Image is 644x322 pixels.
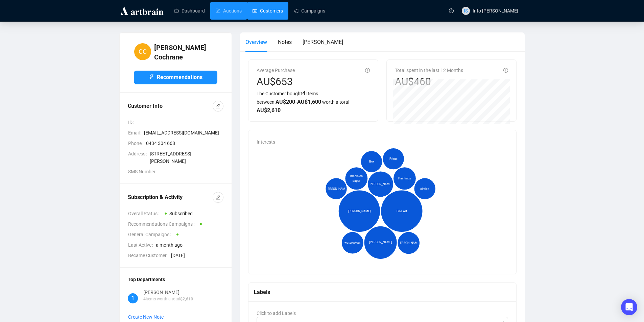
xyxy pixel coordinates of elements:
div: AU$653 [257,75,295,88]
span: edit [216,104,220,108]
span: AU$ 2,610 [257,107,281,114]
span: Recommendations Campaigns [128,220,197,228]
span: Notes [278,39,292,45]
span: CC [139,47,147,56]
span: AU$ 200 - AU$ 1,600 [276,99,321,105]
span: Fine Art [396,209,407,214]
span: ID [128,119,137,126]
span: Overall Status [128,210,162,217]
span: [PERSON_NAME] [303,39,343,45]
span: 0434 304 668 [146,140,223,147]
a: Customers [253,2,283,20]
a: Dashboard [174,2,205,20]
span: 4 [143,297,146,301]
span: Info [PERSON_NAME] [473,8,518,14]
span: Prints [389,156,397,161]
div: Top Departments [128,276,223,283]
span: media on paper [347,174,365,183]
span: Total spent in the last 12 Months [395,68,463,73]
div: Labels [254,288,511,296]
span: Create New Note [128,314,164,320]
span: edit [216,195,220,200]
span: Interests [257,139,275,145]
span: $ 2,610 [180,297,193,301]
img: logo [119,5,165,16]
span: [PERSON_NAME] [369,240,392,245]
div: Open Intercom Messenger [621,299,637,315]
div: [PERSON_NAME] [143,289,193,296]
span: [DATE] [171,252,223,259]
span: Overview [245,39,267,45]
span: SMS Number [128,168,160,175]
span: IS [464,7,468,15]
div: Subscription & Activity [128,193,213,201]
div: The Customer bought Items between worth a total [257,89,370,115]
span: [PERSON_NAME] [348,209,371,214]
span: Paintings [398,176,411,181]
a: Auctions [216,2,242,20]
a: Campaigns [294,2,325,20]
span: Click to add Labels [257,311,296,316]
span: Became Customer [128,252,171,259]
button: Recommendations [134,71,217,84]
span: info-circle [503,68,508,73]
span: [EMAIL_ADDRESS][DOMAIN_NAME] [144,129,223,137]
span: Address [128,150,150,165]
span: watercolour [344,241,360,245]
span: info-circle [365,68,370,73]
span: a month ago [156,241,223,249]
span: Average Purchase [257,68,295,73]
span: circles [420,187,429,191]
span: question-circle [449,8,454,13]
span: Email [128,129,144,137]
span: Phone [128,140,146,147]
div: AU$460 [395,75,463,88]
h4: [PERSON_NAME] Cochrane [154,43,217,62]
span: Recommendations [157,73,202,81]
div: Customer Info [128,102,213,110]
span: Subscribed [169,211,193,216]
span: 4 [302,90,305,97]
span: [PERSON_NAME] [325,187,348,191]
p: Items worth a total [143,296,193,302]
span: Last Active [128,241,156,249]
span: General Campaigns [128,231,174,238]
span: 1 [131,294,135,303]
span: [PERSON_NAME] [397,241,420,245]
span: Box [369,159,374,164]
span: [PERSON_NAME] [369,182,392,187]
span: [STREET_ADDRESS][PERSON_NAME] [150,150,223,165]
span: thunderbolt [149,74,154,80]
